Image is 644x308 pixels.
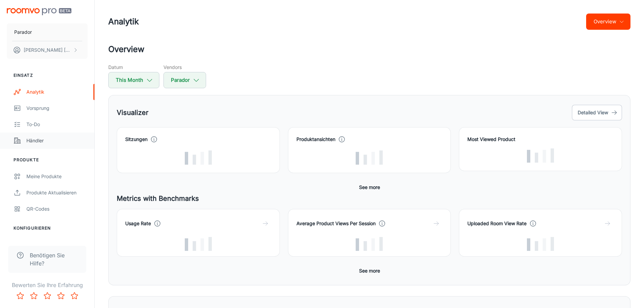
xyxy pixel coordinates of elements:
[467,136,614,143] h4: Most Viewed Product
[26,137,88,144] div: Händler
[586,14,630,30] button: Overview
[117,193,622,204] h5: Metrics with Benchmarks
[54,289,68,303] button: Rate 4 star
[7,8,71,15] img: Roomvo PRO Beta
[163,72,206,88] button: Parador
[30,251,78,267] span: Benötigen Sie Hilfe?
[5,281,89,289] p: Bewerten Sie Ihre Erfahrung
[117,108,149,118] h5: Visualizer
[108,64,159,71] h5: Datum
[527,148,554,163] img: Loading
[68,289,81,303] button: Rate 5 star
[356,237,383,251] img: Loading
[24,46,71,54] p: [PERSON_NAME] [PERSON_NAME]
[572,105,622,120] button: Detailed View
[7,41,88,59] button: [PERSON_NAME] [PERSON_NAME]
[125,136,148,143] h4: Sitzungen
[185,237,212,251] img: Loading
[108,43,630,55] h2: Overview
[14,289,27,303] button: Rate 1 star
[296,136,335,143] h4: Produktansichten
[41,289,54,303] button: Rate 3 star
[467,220,527,227] h4: Uploaded Room View Rate
[26,121,88,128] div: To-do
[185,150,212,165] img: Loading
[26,104,88,112] div: Vorsprung
[296,220,376,227] h4: Average Product Views Per Session
[356,181,383,193] button: See more
[108,16,139,28] h1: Analytik
[356,265,383,277] button: See more
[356,150,383,165] img: Loading
[26,88,88,96] div: Analytik
[125,220,151,227] h4: Usage Rate
[26,189,88,196] div: Produkte aktualisieren
[27,289,41,303] button: Rate 2 star
[26,205,88,213] div: QR-Codes
[14,28,32,36] p: Parador
[527,237,554,251] img: Loading
[163,64,206,71] h5: Vendors
[26,173,88,180] div: Meine Produkte
[7,23,88,41] button: Parador
[108,72,159,88] button: This Month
